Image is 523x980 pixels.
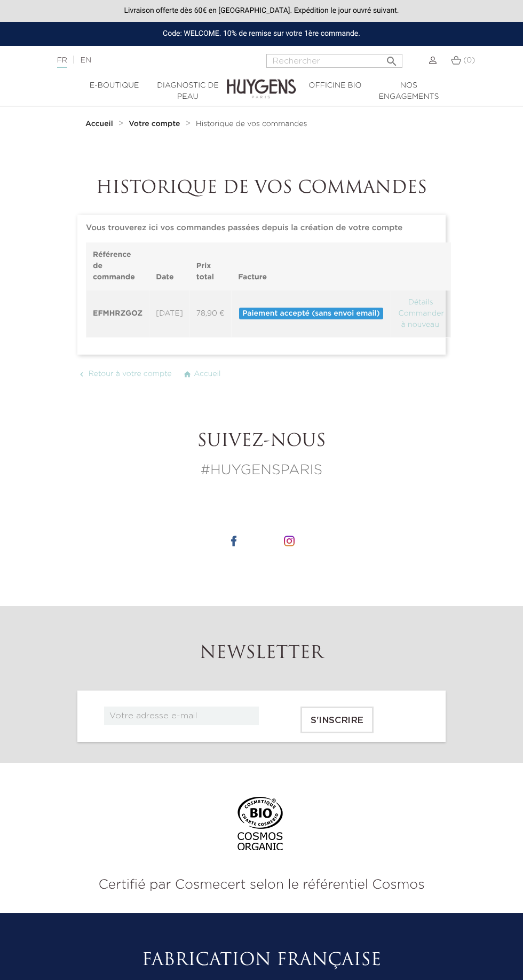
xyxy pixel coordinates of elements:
a: Historique de vos commandes [196,120,307,128]
td: [DATE] [149,290,190,338]
i:  [77,370,86,379]
a: Détails [407,299,434,306]
th: Date [149,243,190,291]
h2: Suivez-nous [77,432,446,452]
span: (0) [463,57,475,64]
a: EN [81,57,91,64]
strong: Accueil [85,120,113,128]
th: Facture [232,243,391,291]
img: icone facebook [228,536,239,546]
div: | [52,54,210,67]
img: Huygens [227,62,296,100]
p: #HUYGENSPARIS [77,460,446,481]
a:  Retour à votre compte [77,370,175,379]
th: EFMHRZGOZ [86,290,149,338]
span: Accueil [194,371,220,378]
h1: Historique de vos commandes [77,178,446,199]
th: Référence de commande [86,243,149,291]
img: icone instagram [284,536,295,546]
a: E-Boutique [77,80,151,91]
a: Commander à nouveau [398,310,444,328]
input: S'inscrire [300,707,374,733]
button:  [382,51,401,65]
span: Retour à votre compte [89,371,172,378]
a:  Accueil [183,370,221,379]
p: Certifié par Cosmecert selon le référentiel Cosmos [8,875,515,895]
strong: Votre compte [129,120,180,128]
a: Diagnostic de peau [151,80,225,103]
i:  [183,370,192,379]
td: 78,90 € [189,290,231,338]
a: FR [57,57,67,68]
input: Votre adresse e-mail [104,707,259,725]
img: logo bio cosmos [234,797,290,862]
h6: Vous trouverez ici vos commandes passées depuis la création de votre compte [86,223,437,233]
th: Prix total [189,243,231,291]
span: Paiement accepté (sans envoi email) [239,308,383,319]
h2: Fabrication Française [77,951,446,971]
i:  [385,52,398,65]
a: Officine Bio [298,80,372,91]
a: Nos engagements [372,80,446,103]
h2: Newsletter [77,644,446,664]
span: Historique de vos commandes [196,120,307,128]
a: Votre compte [129,120,183,128]
input: Rechercher [266,54,402,68]
a: Accueil [85,120,115,128]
